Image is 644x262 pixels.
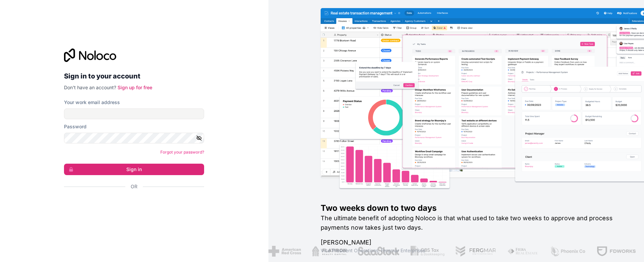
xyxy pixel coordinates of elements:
h2: Sign in to your account [64,70,204,82]
h2: The ultimate benefit of adopting Noloco is that what used to take two weeks to approve and proces... [321,214,622,232]
input: Email address [64,108,204,119]
label: Your work email address [64,99,120,106]
span: Or [131,183,137,190]
a: Forgot your password? [160,150,204,155]
input: Password [64,133,204,143]
button: Sign in [64,164,204,175]
h1: Two weeks down to two days [321,203,622,214]
a: Sign up for free [118,85,152,90]
h1: [PERSON_NAME] [321,238,622,247]
label: Password [64,123,87,130]
h1: Vice President Operations , Fergmar Enterprises [321,247,622,254]
span: Don't have an account? [64,85,116,90]
img: /assets/flatiron-C8eUkumj.png [311,246,346,257]
img: /assets/american-red-cross-BAupjrZR.png [267,246,300,257]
